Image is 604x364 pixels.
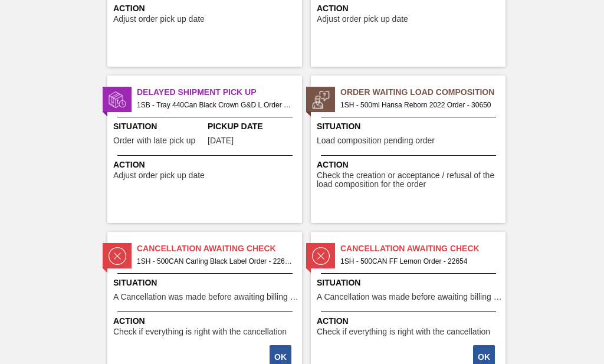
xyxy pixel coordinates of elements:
[137,99,293,112] span: 1SB - Tray 440Can Black Crown G&D L Order - 30555
[137,255,293,268] span: 1SH - 500CAN Carling Black Label Order - 22655
[113,2,299,15] span: Action
[317,315,503,327] span: Action
[109,247,126,265] img: status
[317,277,503,289] span: Situation
[317,120,503,133] span: Situation
[317,136,435,145] span: Load composition pending order
[317,171,503,189] span: Check the creation or acceptance / refusal of the load composition for the order
[340,242,505,255] span: Cancellation Awaiting Check
[208,136,234,145] span: 08/09/2025
[113,15,205,24] span: Adjust order pick up date
[317,159,503,171] span: Action
[312,91,330,109] img: status
[340,255,496,268] span: 1SH - 500CAN FF Lemon Order - 22654
[317,327,490,336] span: Check if everything is right with the cancellation
[113,159,299,171] span: Action
[113,120,205,133] span: Situation
[340,86,505,99] span: Order Waiting Load Composition
[113,293,299,301] span: A Cancellation was made before awaiting billing stage
[312,247,330,265] img: status
[208,120,299,133] span: Pickup Date
[317,15,408,24] span: Adjust order pick up date
[113,277,299,289] span: Situation
[317,2,503,15] span: Action
[340,99,496,112] span: 1SH - 500ml Hansa Reborn 2022 Order - 30650
[317,293,503,301] span: A Cancellation was made before awaiting billing stage
[109,91,126,109] img: status
[113,171,205,180] span: Adjust order pick up date
[137,242,302,255] span: Cancellation Awaiting Check
[137,86,302,99] span: Delayed Shipment Pick Up
[113,136,195,145] span: Order with late pick up
[113,315,299,327] span: Action
[113,327,287,336] span: Check if everything is right with the cancellation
